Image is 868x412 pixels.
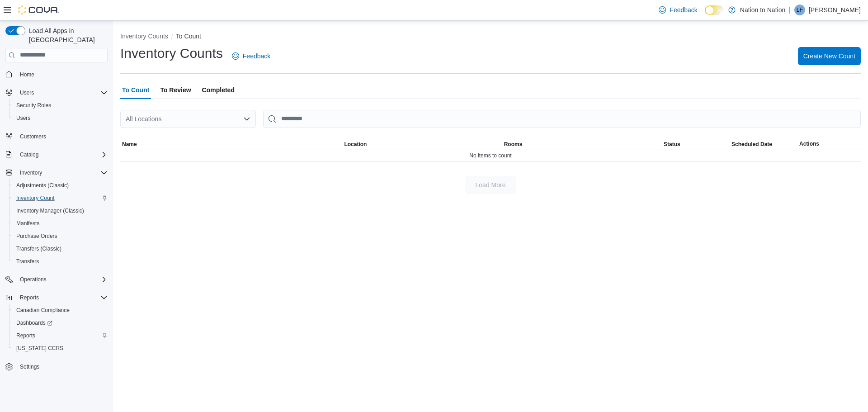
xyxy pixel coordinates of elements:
[16,69,38,80] a: Home
[9,255,111,268] button: Transfers
[202,81,235,99] span: Completed
[9,342,111,355] button: [US_STATE] CCRS
[9,112,111,124] button: Users
[476,180,506,189] span: Load More
[803,52,855,61] span: Create New Count
[16,292,108,303] span: Reports
[160,81,191,99] span: To Review
[20,71,34,78] span: Home
[16,307,70,314] span: Canadian Compliance
[9,329,111,342] button: Reports
[122,81,149,99] span: To Count
[13,180,108,191] span: Adjustments (Classic)
[16,167,46,178] button: Inventory
[13,113,34,123] a: Users
[13,193,58,204] a: Inventory Count
[20,89,34,96] span: Users
[789,5,791,15] p: |
[16,131,108,142] span: Customers
[13,317,56,328] a: Dashboards
[16,258,39,265] span: Transfers
[13,231,61,242] a: Purchase Orders
[705,5,724,15] input: Dark Mode
[228,47,274,65] a: Feedback
[655,1,701,19] a: Feedback
[2,291,111,304] button: Reports
[16,332,35,339] span: Reports
[13,256,42,267] a: Transfers
[18,5,59,14] img: Cova
[9,217,111,230] button: Manifests
[794,5,805,15] div: Lisa Fisher
[5,64,108,397] nav: Complex example
[9,304,111,317] button: Canadian Compliance
[13,343,67,354] a: [US_STATE] CCRS
[9,230,111,242] button: Purchase Orders
[664,141,680,148] span: Status
[16,361,43,372] a: Settings
[13,205,108,216] span: Inventory Manager (Classic)
[504,141,523,148] span: Rooms
[16,361,108,372] span: Settings
[798,47,861,65] button: Create New Count
[16,167,108,178] span: Inventory
[740,5,785,15] p: Nation to Nation
[122,141,137,148] span: Name
[469,152,511,159] span: No items to count
[16,292,42,303] button: Reports
[13,243,108,254] span: Transfers (Classic)
[13,180,72,191] a: Adjustments (Classic)
[263,110,861,128] input: This is a search bar. After typing your query, hit enter to filter the results lower in the page.
[2,86,111,99] button: Users
[809,5,861,15] p: [PERSON_NAME]
[13,231,108,242] span: Purchase Orders
[16,87,38,98] button: Users
[16,149,42,160] button: Catalog
[2,166,111,179] button: Inventory
[16,232,57,240] span: Purchase Orders
[16,274,50,285] button: Operations
[120,33,168,40] button: Inventory Counts
[730,139,797,150] button: Scheduled Date
[20,133,46,140] span: Customers
[13,100,108,111] span: Security Roles
[670,5,697,14] span: Feedback
[16,114,30,122] span: Users
[13,256,108,267] span: Transfers
[502,139,662,150] button: Rooms
[13,205,88,216] a: Inventory Manager (Classic)
[9,179,111,192] button: Adjustments (Classic)
[662,139,730,150] button: Status
[9,99,111,112] button: Security Roles
[20,276,47,283] span: Operations
[20,294,39,301] span: Reports
[13,305,108,316] span: Canadian Compliance
[2,273,111,286] button: Operations
[16,245,61,252] span: Transfers (Classic)
[176,33,201,40] button: To Count
[243,115,250,123] button: Open list of options
[9,192,111,204] button: Inventory Count
[16,87,108,98] span: Users
[2,360,111,373] button: Settings
[2,68,111,81] button: Home
[120,44,223,62] h1: Inventory Counts
[16,194,55,202] span: Inventory Count
[20,363,39,370] span: Settings
[16,274,108,285] span: Operations
[20,169,42,176] span: Inventory
[9,242,111,255] button: Transfers (Classic)
[9,204,111,217] button: Inventory Manager (Classic)
[13,193,108,204] span: Inventory Count
[342,139,502,150] button: Location
[16,207,84,214] span: Inventory Manager (Classic)
[13,100,55,111] a: Security Roles
[13,243,65,254] a: Transfers (Classic)
[731,141,772,148] span: Scheduled Date
[13,317,108,328] span: Dashboards
[20,151,38,158] span: Catalog
[120,139,342,150] button: Name
[16,319,52,327] span: Dashboards
[25,26,108,44] span: Load All Apps in [GEOGRAPHIC_DATA]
